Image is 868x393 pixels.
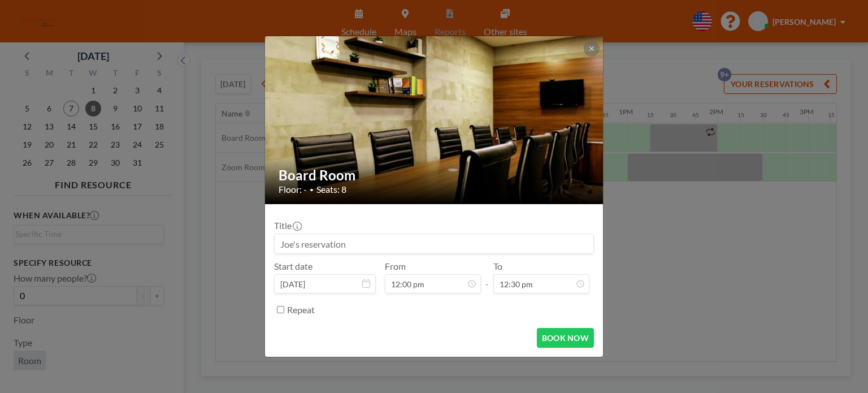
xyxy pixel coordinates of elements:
[279,184,307,195] span: Floor: -
[274,261,313,272] label: Start date
[279,167,591,184] h2: Board Room
[485,265,489,290] span: -
[316,184,346,195] span: Seats: 8
[537,328,594,348] button: BOOK NOW
[493,261,502,272] label: To
[274,220,301,231] label: Title
[275,234,593,253] input: Joe's reservation
[310,185,314,194] span: •
[265,7,604,234] img: 537.jpg
[385,261,406,272] label: From
[287,304,315,316] label: Repeat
